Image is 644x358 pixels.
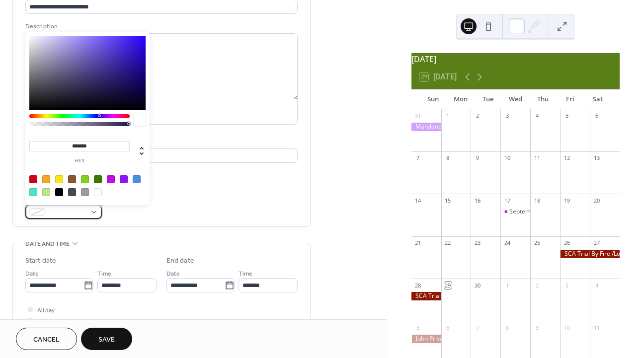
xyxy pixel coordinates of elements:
div: #F8E71C [55,175,63,183]
label: hex [29,158,130,164]
div: #000000 [55,188,63,196]
div: 14 [414,197,422,204]
div: 2 [533,282,541,289]
div: 1 [444,112,452,120]
span: Date [25,269,39,279]
div: Tue [474,89,501,109]
div: #417505 [94,175,102,183]
div: 18 [533,197,541,204]
div: Location [25,137,296,147]
div: 5 [414,324,422,331]
div: Fri [557,89,584,109]
div: 12 [563,154,570,162]
div: 6 [444,324,452,331]
div: #7ED321 [81,175,89,183]
div: 17 [503,197,511,204]
div: End date [166,256,194,266]
div: 11 [533,154,541,162]
div: #50E3C2 [29,188,37,196]
div: 10 [503,154,511,162]
span: Cancel [33,335,60,345]
div: 31 [414,112,422,120]
div: 29 [444,282,452,289]
div: 8 [444,154,452,162]
span: Time [97,269,111,279]
div: Maryland DNR Bowhunter Education Class [411,123,441,131]
span: All day [37,305,55,316]
div: 4 [533,112,541,120]
div: #BD10E0 [107,175,115,183]
div: 7 [414,154,422,162]
div: 27 [593,239,600,247]
div: #4A90E2 [133,175,141,183]
span: Date [166,269,180,279]
div: 25 [533,239,541,247]
div: 26 [563,239,570,247]
div: SCA Trial By Fire /Lochmere Arrow [560,250,620,258]
div: 9 [474,154,481,162]
span: Show date only [37,316,78,326]
div: 11 [593,324,600,331]
div: #9013FE [120,175,128,183]
div: Description [25,21,296,32]
button: Cancel [16,328,77,350]
div: 8 [503,324,511,331]
div: #9B9B9B [81,188,89,196]
div: 1 [503,282,511,289]
div: 10 [563,324,570,331]
div: 30 [474,282,481,289]
div: 7 [474,324,481,331]
div: #FFFFFF [94,188,102,196]
div: 9 [533,324,541,331]
div: 3 [503,112,511,120]
div: 21 [414,239,422,247]
div: 2 [474,112,481,120]
div: #8B572A [68,175,76,183]
div: Thu [529,89,557,109]
div: #4A4A4A [68,188,76,196]
div: Wed [502,89,529,109]
div: SCA Trial By Fire /Lochmere Arrow [411,292,441,300]
div: Mon [447,89,474,109]
div: 19 [563,197,570,204]
span: Date and time [25,239,70,249]
div: 22 [444,239,452,247]
div: 3 [563,282,570,289]
div: September Bowmen Meeting [500,208,530,216]
div: #B8E986 [42,188,50,196]
span: Save [98,335,115,345]
div: 16 [474,197,481,204]
div: 13 [593,154,600,162]
div: 28 [414,282,422,289]
div: Start date [25,256,56,266]
div: September Bowmen Meeting [509,208,590,216]
div: 20 [593,197,600,204]
div: John Private Party [411,335,441,343]
div: [DATE] [411,53,620,65]
div: 23 [474,239,481,247]
button: Save [81,328,132,350]
div: Sun [419,89,447,109]
span: Time [239,269,252,279]
div: #F5A623 [42,175,50,183]
div: 6 [593,112,600,120]
div: 24 [503,239,511,247]
div: #D0021B [29,175,37,183]
div: 4 [593,282,600,289]
div: Sat [584,89,612,109]
div: 15 [444,197,452,204]
div: 5 [563,112,570,120]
